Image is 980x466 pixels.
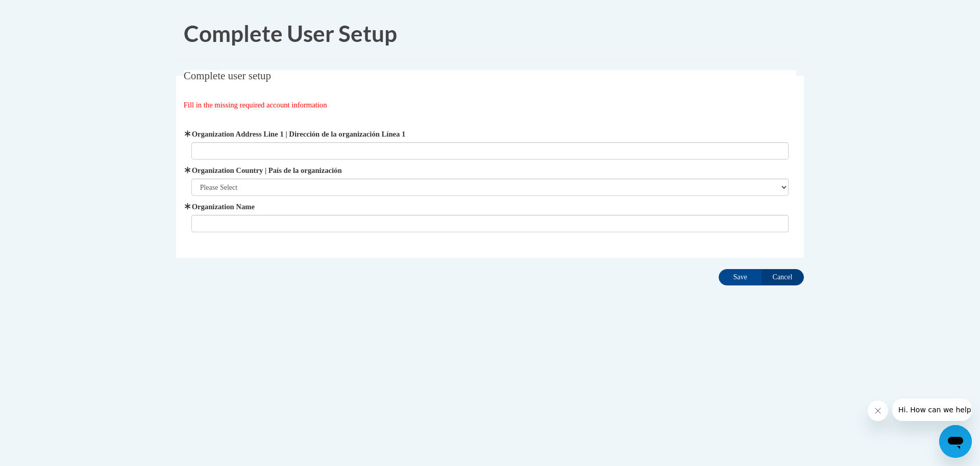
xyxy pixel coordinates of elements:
label: Organization Country | País de la organización [191,165,789,176]
input: Cancel [761,269,804,285]
span: Hi. How can we help? [6,7,83,15]
iframe: Button to launch messaging window [939,425,972,458]
span: Complete user setup [184,70,271,82]
input: Metadata input [191,215,789,232]
span: Complete User Setup [184,20,397,47]
span: Fill in the missing required account information [184,101,327,109]
label: Organization Address Line 1 | Dirección de la organización Línea 1 [191,128,789,140]
iframe: Close message [868,401,888,421]
input: Metadata input [191,142,789,160]
iframe: Message from company [892,398,972,421]
label: Organization Name [191,201,789,212]
input: Save [719,269,762,285]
